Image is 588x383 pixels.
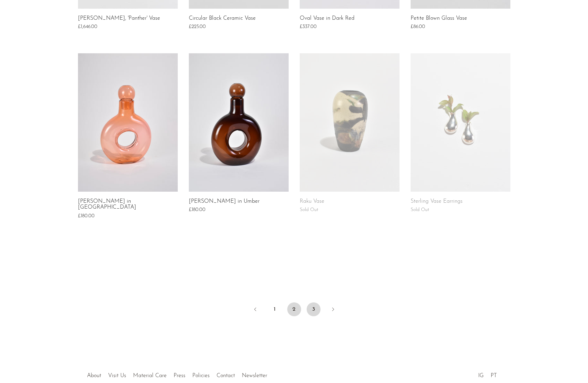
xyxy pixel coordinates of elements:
[78,24,97,29] span: £1,646.00
[108,373,126,379] a: Visit Us
[326,302,340,318] a: Next
[307,302,321,316] a: 3
[300,207,318,212] span: Sold Out
[133,373,167,379] a: Material Care
[411,199,463,205] a: Sterling Vase Earrings
[478,373,484,379] a: IG
[411,16,467,22] a: Petite Blown Glass Vase
[300,16,354,22] a: Oval Vase in Dark Red
[189,207,205,212] span: £180.00
[189,199,260,205] a: [PERSON_NAME] in Umber
[411,24,425,29] span: £86.00
[475,367,500,381] ul: Social Medias
[78,199,178,211] a: [PERSON_NAME] in [GEOGRAPHIC_DATA]
[217,373,235,379] a: Contact
[300,199,324,205] a: Raku Vase
[300,24,317,29] span: £337.00
[189,24,206,29] span: £225.00
[192,373,210,379] a: Policies
[411,207,429,212] span: Sold Out
[87,373,101,379] a: About
[189,16,256,22] a: Circular Black Ceramic Vase
[78,213,95,219] span: £180.00
[84,367,271,381] ul: Quick links
[287,302,301,316] span: 2
[174,373,185,379] a: Press
[78,16,160,22] a: [PERSON_NAME], 'Panther' Vase
[491,373,497,379] a: PT
[268,302,282,316] a: 1
[248,302,262,318] a: Previous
